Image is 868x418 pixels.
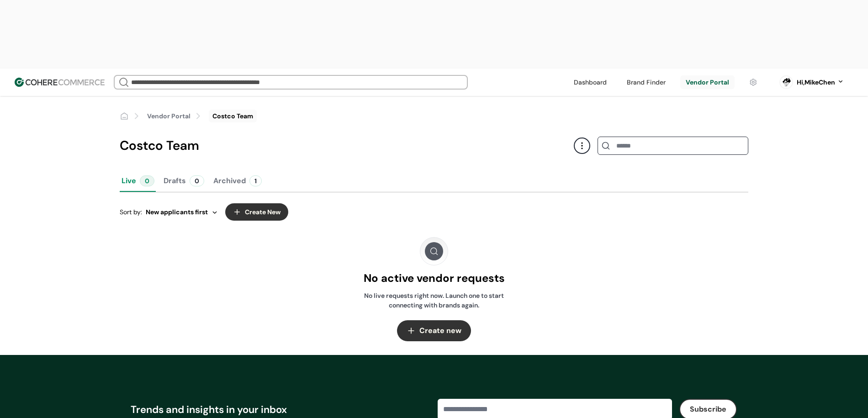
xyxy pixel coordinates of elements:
[212,111,253,121] div: Costco Team
[190,175,204,186] div: 0
[147,111,191,121] a: Vendor Portal
[131,402,430,417] div: Trends and insights in your inbox
[225,203,288,221] button: Create New
[797,78,835,87] div: Hi, MikeChen
[779,75,793,89] svg: 0 percent
[354,291,514,310] div: No live requests right now. Launch one to start connecting with brands again.
[120,170,156,192] button: Live
[15,78,105,87] img: Cohere Logo
[249,175,262,186] div: 1
[212,170,264,192] button: Archived
[797,78,844,87] button: Hi,MikeChen
[140,175,154,186] div: 0
[364,270,505,286] div: No active vendor requests
[120,110,257,122] nav: breadcrumb
[162,170,206,192] button: Drafts
[397,320,471,341] button: Create new
[120,136,574,155] div: Costco Team
[120,207,218,217] div: Sort by:
[146,207,208,217] span: New applicants first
